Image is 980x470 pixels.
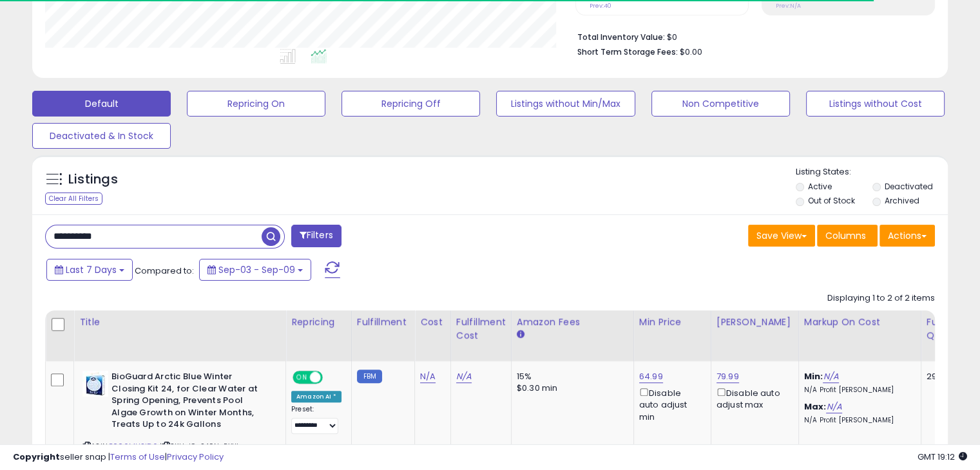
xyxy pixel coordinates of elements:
[420,315,445,329] div: Cost
[808,195,855,206] label: Out of Stock
[804,370,823,382] b: Min:
[879,225,935,247] button: Actions
[825,229,866,242] span: Columns
[291,225,341,247] button: Filters
[517,371,624,382] div: 15%
[341,91,480,117] button: Repricing Off
[639,370,663,383] a: 64.99
[884,181,932,192] label: Deactivated
[517,329,524,341] small: Amazon Fees.
[577,28,925,44] li: $0
[798,310,921,361] th: The percentage added to the cost of goods (COGS) that forms the calculator for Min & Max prices.
[827,292,935,305] div: Displaying 1 to 2 of 2 items
[927,371,966,382] div: 29
[716,315,793,329] div: [PERSON_NAME]
[187,91,325,117] button: Repricing On
[32,91,171,117] button: Default
[357,315,409,329] div: Fulfillment
[796,166,948,178] p: Listing States:
[884,195,919,206] label: Archived
[160,441,240,451] span: | SKU: JC-S49N-RXYL
[716,386,789,411] div: Disable auto adjust max
[817,225,878,247] button: Columns
[357,370,382,383] small: FBM
[808,181,832,192] label: Active
[109,441,158,452] a: B006MHSID6
[68,171,118,189] h5: Listings
[66,263,117,276] span: Last 7 Days
[517,315,628,329] div: Amazon Fees
[420,370,436,383] a: N/A
[496,91,635,117] button: Listings without Min/Max
[639,315,706,329] div: Min Price
[321,372,341,383] span: OFF
[927,315,971,343] div: Fulfillable Quantity
[823,370,838,383] a: N/A
[804,400,827,413] b: Max:
[82,371,108,397] img: 41erkpbH3nL._SL40_.jpg
[804,315,916,329] div: Markup on Cost
[294,372,310,383] span: ON
[804,386,911,395] p: N/A Profit [PERSON_NAME]
[651,91,790,117] button: Non Competitive
[45,193,102,205] div: Clear All Filters
[456,315,506,343] div: Fulfillment Cost
[167,451,224,463] a: Privacy Policy
[806,91,945,117] button: Listings without Cost
[13,451,60,463] strong: Copyright
[639,386,701,423] div: Disable auto adjust min
[135,265,194,277] span: Compared to:
[826,400,841,413] a: N/A
[456,370,472,383] a: N/A
[804,416,911,425] p: N/A Profit [PERSON_NAME]
[199,259,311,281] button: Sep-03 - Sep-09
[79,315,280,329] div: Title
[748,225,815,247] button: Save View
[111,371,268,434] b: BioGuard Arctic Blue Winter Closing Kit 24, for Clear Water at Spring Opening, Prevents Pool Alga...
[680,46,702,58] span: $0.00
[577,32,665,42] b: Total Inventory Value:
[918,451,967,463] span: 2025-09-17 19:12 GMT
[291,405,341,434] div: Preset:
[218,263,295,276] span: Sep-03 - Sep-09
[577,46,678,57] b: Short Term Storage Fees:
[46,259,133,281] button: Last 7 Days
[110,451,165,463] a: Terms of Use
[13,451,224,464] div: seller snap | |
[32,123,171,149] button: Deactivated & In Stock
[716,370,739,383] a: 79.99
[517,382,624,394] div: $0.30 min
[590,2,611,10] small: Prev: 40
[291,315,346,329] div: Repricing
[291,391,341,402] div: Amazon AI *
[776,2,801,10] small: Prev: N/A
